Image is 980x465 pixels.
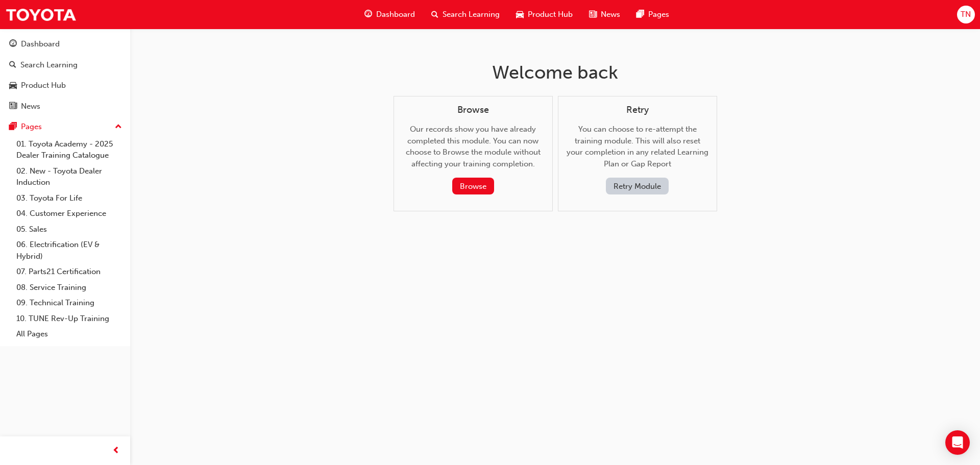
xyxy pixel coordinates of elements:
[957,6,975,23] button: TN
[112,445,120,457] span: prev-icon
[21,80,66,91] div: Product Hub
[12,222,126,237] a: 05. Sales
[581,4,628,25] a: news-iconNews
[21,38,60,50] div: Dashboard
[376,9,415,20] span: Dashboard
[9,123,17,132] span: pages-icon
[12,264,126,280] a: 07. Parts21 Certification
[402,105,544,116] h4: Browse
[4,33,126,117] button: DashboardSearch LearningProduct HubNews
[528,9,573,20] span: Product Hub
[606,178,669,194] button: Retry Module
[12,280,126,296] a: 08. Service Training
[443,9,500,20] span: Search Learning
[4,56,126,75] a: Search Learning
[628,4,677,25] a: pages-iconPages
[452,178,494,194] button: Browse
[5,3,77,26] img: Trak
[12,136,126,163] a: 01. Toyota Academy - 2025 Dealer Training Catalogue
[961,9,971,20] span: TN
[9,81,17,90] span: car-icon
[567,105,708,116] h4: Retry
[4,76,126,95] a: Product Hub
[12,237,126,264] a: 06. Electrification (EV & Hybrid)
[115,120,122,134] span: up-icon
[20,59,78,71] div: Search Learning
[12,295,126,311] a: 09. Technical Training
[12,311,126,327] a: 10. TUNE Rev-Up Training
[4,117,126,136] button: Pages
[9,102,17,111] span: news-icon
[423,4,508,25] a: search-iconSearch Learning
[21,121,42,133] div: Pages
[945,430,970,455] div: Open Intercom Messenger
[12,190,126,206] a: 03. Toyota For Life
[9,61,16,70] span: search-icon
[402,105,544,195] div: Our records show you have already completed this module. You can now choose to Browse the module ...
[601,9,620,20] span: News
[4,35,126,54] a: Dashboard
[12,206,126,222] a: 04. Customer Experience
[364,8,372,21] span: guage-icon
[589,8,597,21] span: news-icon
[394,61,717,84] h1: Welcome back
[12,163,126,190] a: 02. New - Toyota Dealer Induction
[356,4,423,25] a: guage-iconDashboard
[9,40,17,49] span: guage-icon
[516,8,524,21] span: car-icon
[567,105,708,195] div: You can choose to re-attempt the training module. This will also reset your completion in any rel...
[431,8,438,21] span: search-icon
[648,9,669,20] span: Pages
[636,8,644,21] span: pages-icon
[12,326,126,342] a: All Pages
[508,4,581,25] a: car-iconProduct Hub
[4,97,126,116] a: News
[21,101,40,112] div: News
